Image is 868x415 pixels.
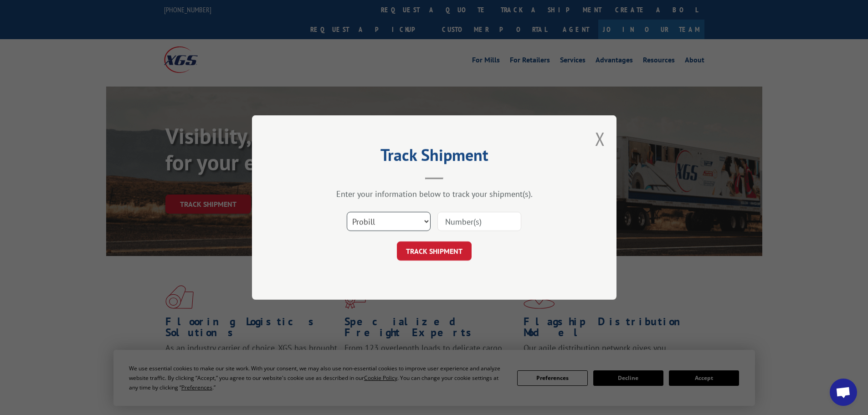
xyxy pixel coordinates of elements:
[397,241,472,261] button: TRACK SHIPMENT
[595,127,605,151] button: Close modal
[437,212,521,231] input: Number(s)
[298,189,571,199] div: Enter your information below to track your shipment(s).
[830,379,857,406] a: Open chat
[298,149,571,166] h2: Track Shipment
